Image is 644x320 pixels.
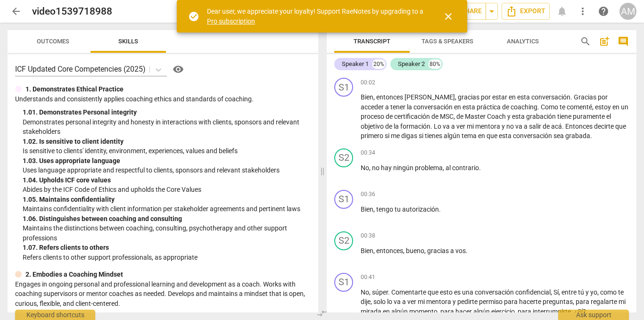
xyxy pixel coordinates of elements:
span: y [502,123,506,130]
span: [PERSON_NAME] [405,93,455,101]
span: Skills [118,38,138,45]
span: tener [390,103,407,111]
span: , [515,308,518,315]
span: contrario [452,164,479,172]
p: Demonstrates personal integrity and honesty in interactions with clients, sponsors and relevant s... [23,117,311,137]
span: . [466,247,468,254]
span: arrow_back [10,6,22,17]
span: ningún [393,164,415,172]
span: y [453,298,457,305]
span: mirada [361,308,383,315]
span: Tags & Speakers [421,38,473,45]
span: de [543,123,551,130]
span: de [385,123,394,130]
span: . [537,103,541,111]
button: Show/Hide comments [616,34,631,49]
span: práctica [477,103,502,111]
span: grabada [565,132,590,139]
span: para [440,308,455,315]
a: Help [167,62,186,77]
span: , [454,113,456,120]
span: Transcript [354,38,390,45]
p: Maintains the distinctions between coaching, consulting, psychotherapy and other support professions [23,223,311,243]
span: es [454,288,462,296]
button: Search [578,34,593,49]
span: 00:38 [361,232,375,240]
button: Help [171,62,186,77]
span: Sí [553,288,559,296]
button: Export [502,3,550,20]
span: gracias [427,247,450,254]
span: problema [415,164,443,172]
span: algún [444,132,462,139]
span: puramente [573,113,606,120]
span: por [481,93,492,101]
span: me [391,132,401,139]
span: Bien [361,205,373,213]
span: para [518,308,533,315]
span: esta [517,93,531,101]
span: confidencial [515,288,551,296]
span: visibility [173,64,184,75]
span: Comentarte [391,288,428,296]
span: comment [618,36,629,47]
span: como [600,288,618,296]
span: . [571,308,574,315]
span: hay [381,164,393,172]
span: Bien [361,93,373,101]
span: coaching [511,103,537,111]
span: Como [541,103,560,111]
span: tengo [376,205,395,213]
div: 1. 03. Uses appropriate language [23,156,311,166]
span: . [562,123,565,130]
span: , [371,298,373,305]
p: Abides by the ICF Code of Ethics and upholds the Core Values [23,185,311,195]
span: , [438,308,440,315]
p: Uses language appropriate and respectful to clients, sponsors and relevant stakeholders [23,165,311,175]
span: pedirte [457,298,479,305]
span: close [443,11,454,22]
span: ejercicio [491,308,515,315]
span: acceder [361,103,385,111]
div: 1. 02. Is sensitive to client identity [23,137,311,147]
div: Change speaker [334,78,353,97]
span: hacerte [519,298,543,305]
span: por [598,93,608,101]
span: solo [373,298,387,305]
span: autorización [402,205,439,213]
span: check_circle [188,11,199,22]
span: no [506,123,515,130]
span: Lo [434,123,443,130]
span: de [456,113,465,120]
a: Pro subscription [207,17,255,25]
span: . [479,164,481,172]
span: ver [407,298,418,305]
p: Refers clients to other support professionals, as appropriate [23,253,311,263]
span: a [402,298,407,305]
span: regalarte [591,298,619,305]
span: en [478,132,487,139]
span: preguntas [543,298,573,305]
span: mi [619,298,626,305]
span: para [504,298,519,305]
span: 00:36 [361,190,375,198]
span: more_vert [577,6,588,17]
span: Gracias [574,93,598,101]
span: dije [361,298,371,305]
button: Add summary [597,34,612,49]
span: Export [506,6,545,17]
div: Dear user, we appreciate your loyalty! Support RaeNotes by upgrading to a [207,7,426,26]
div: Speaker 1 [342,59,369,69]
span: sea [553,132,565,139]
span: y [507,113,512,120]
span: ver [456,123,467,130]
span: te [618,288,624,296]
span: entre [561,288,578,296]
span: en [612,103,621,111]
span: vos [455,247,466,254]
span: search [580,36,591,47]
span: mi [418,298,426,305]
span: MSC [440,113,454,120]
span: , [573,298,576,305]
span: el [606,113,611,120]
